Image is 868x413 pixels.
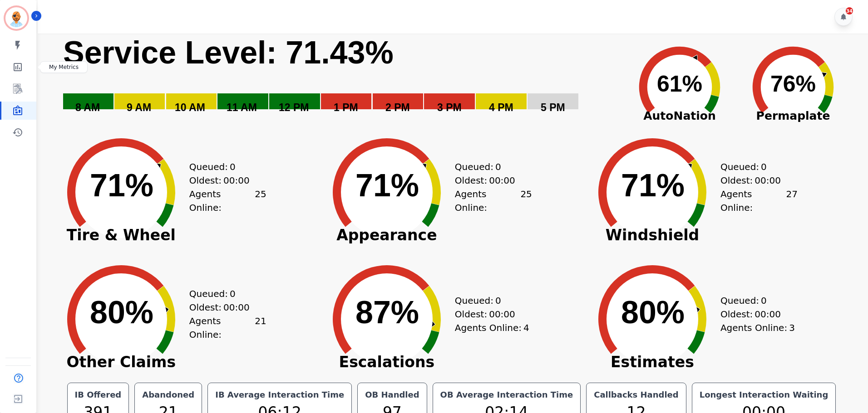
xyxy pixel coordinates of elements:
span: 00:00 [489,174,515,187]
text: 12 PM [279,102,309,113]
div: Oldest: [455,307,523,321]
text: 71% [621,168,685,203]
div: Agents Online: [455,321,532,335]
div: IB Offered [73,389,123,401]
div: Queued: [455,160,523,174]
text: 3 PM [437,102,462,113]
span: Appearance [319,231,455,240]
span: 00:00 [755,307,781,321]
span: 00:00 [489,307,515,321]
span: 0 [761,160,767,174]
text: 80% [90,295,153,330]
span: Escalations [319,358,455,367]
span: 00:00 [223,301,250,314]
text: 87% [355,295,419,330]
text: 71% [355,168,419,203]
div: Oldest: [455,174,523,187]
div: Queued: [189,160,257,174]
text: 80% [621,295,685,330]
text: 11 AM [227,102,257,113]
div: Oldest: [720,174,789,187]
text: 2 PM [385,102,410,113]
span: 0 [761,294,767,307]
div: Queued: [455,294,523,307]
div: 34 [846,7,853,15]
div: Oldest: [720,307,789,321]
span: 0 [230,287,236,301]
text: Service Level: 71.43% [63,35,394,70]
div: Agents Online: [720,321,798,335]
text: 4 PM [489,102,513,113]
div: Oldest: [189,301,257,314]
text: 10 AM [175,102,205,113]
text: 76% [770,71,816,97]
text: 8 AM [75,102,100,113]
span: 3 [789,321,795,335]
span: 21 [255,314,266,341]
span: Tire & Wheel [53,231,189,240]
span: AutoNation [623,107,736,125]
text: 71% [90,168,153,203]
svg: Service Level: 0% [62,34,621,126]
img: Bordered avatar [5,7,27,29]
span: 25 [520,187,532,214]
span: Other Claims [53,358,189,367]
div: Agents Online: [189,314,266,341]
span: 00:00 [223,174,250,187]
text: 61% [657,71,702,97]
div: OB Average Interaction Time [439,389,575,401]
text: 9 AM [127,102,151,113]
span: 0 [495,294,501,307]
div: IB Average Interaction Time [213,389,346,401]
span: 27 [786,187,797,214]
div: Queued: [720,160,789,174]
div: Agents Online: [189,187,266,214]
div: Longest Interaction Waiting [698,389,830,401]
div: Callbacks Handled [592,389,681,401]
span: 4 [523,321,529,335]
span: Permaplate [736,107,850,125]
div: Queued: [189,287,257,301]
span: 00:00 [755,174,781,187]
span: Windshield [584,231,720,240]
text: 1 PM [334,102,358,113]
div: Abandoned [140,389,196,401]
div: OB Handled [363,389,421,401]
span: 25 [255,187,266,214]
span: 0 [495,160,501,174]
text: 5 PM [541,102,565,113]
span: 0 [230,160,236,174]
div: Oldest: [189,174,257,187]
span: Estimates [584,358,720,367]
div: Queued: [720,294,789,307]
div: Agents Online: [720,187,798,214]
div: Agents Online: [455,187,532,214]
